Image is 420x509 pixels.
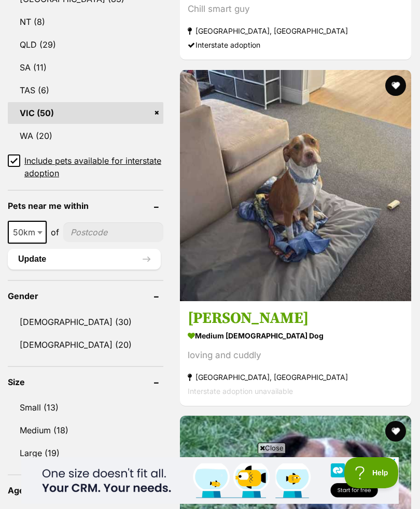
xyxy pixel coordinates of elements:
[51,226,59,238] span: of
[1,1,9,9] img: consumer-privacy-logo.png
[188,3,403,17] div: Chill smart guy
[180,301,411,406] a: [PERSON_NAME] medium [DEMOGRAPHIC_DATA] Dog loving and cuddly [GEOGRAPHIC_DATA], [GEOGRAPHIC_DATA...
[8,102,163,124] a: VIC (50)
[188,38,403,52] div: Interstate adoption
[188,328,403,343] strong: medium [DEMOGRAPHIC_DATA] Dog
[21,457,399,504] iframe: Advertisement
[8,11,163,33] a: NT (8)
[8,334,163,356] a: [DEMOGRAPHIC_DATA] (20)
[74,1,82,9] img: consumer-privacy-logo.png
[73,1,83,9] a: Privacy Notification
[8,397,163,418] a: Small (13)
[258,443,286,453] span: Close
[385,421,406,442] button: favourite
[188,24,403,38] strong: [GEOGRAPHIC_DATA], [GEOGRAPHIC_DATA]
[72,1,82,8] img: iconc.png
[8,221,47,244] span: 50km
[188,308,403,328] h3: [PERSON_NAME]
[63,222,163,242] input: postcode
[188,387,293,395] span: Interstate adoption unavailable
[8,442,163,464] a: Large (19)
[344,457,399,488] iframe: Help Scout Beacon - Open
[8,311,163,333] a: [DEMOGRAPHIC_DATA] (30)
[8,486,163,495] header: Age
[24,154,163,179] span: Include pets available for interstate adoption
[8,34,163,55] a: QLD (29)
[8,79,163,101] a: TAS (6)
[188,370,403,384] strong: [GEOGRAPHIC_DATA], [GEOGRAPHIC_DATA]
[8,377,163,387] header: Size
[8,249,161,270] button: Update
[180,70,411,301] img: Rocco - American Staffordshire Terrier Dog
[8,125,163,147] a: WA (20)
[385,75,406,96] button: favourite
[8,419,163,441] a: Medium (18)
[188,348,403,362] div: loving and cuddly
[9,225,46,239] span: 50km
[8,154,163,179] a: Include pets available for interstate adoption
[8,201,163,210] header: Pets near me within
[8,291,163,301] header: Gender
[8,56,163,78] a: SA (11)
